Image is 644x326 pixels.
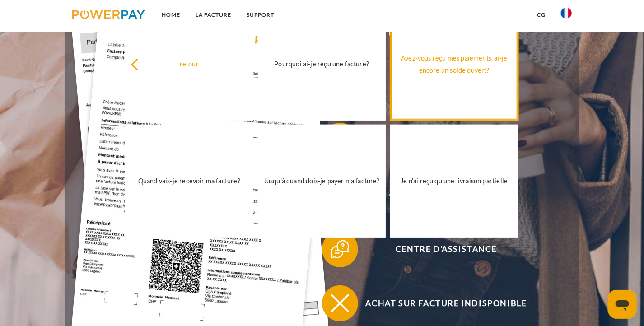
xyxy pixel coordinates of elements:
button: Centre d'assistance [322,231,557,267]
div: retour [131,58,248,70]
div: Pourquoi ai-je reçu une facture? [263,58,381,70]
img: fr [561,8,572,19]
span: Centre d'assistance [336,231,557,267]
img: qb_help.svg [329,238,351,261]
div: Jusqu'à quand dois-je payer ma facture? [263,175,381,187]
div: Avez-vous reçu mes paiements, ai-je encore un solde ouvert? [396,52,513,76]
a: LA FACTURE [188,7,239,23]
span: Achat sur facture indisponible [336,285,557,321]
iframe: Bouton de lancement de la fenêtre de messagerie [608,290,637,319]
div: Quand vais-je recevoir ma facture? [131,175,248,187]
div: Je n'ai reçu qu'une livraison partielle [396,175,513,187]
button: Achat sur facture indisponible [322,285,557,321]
a: CG [529,7,553,23]
a: Support [239,7,282,23]
a: Avez-vous reçu mes paiements, ai-je encore un solde ouvert? [390,8,518,121]
img: logo-powerpay.svg [72,10,145,19]
img: qb_close.svg [329,292,351,315]
a: Home [154,7,188,23]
